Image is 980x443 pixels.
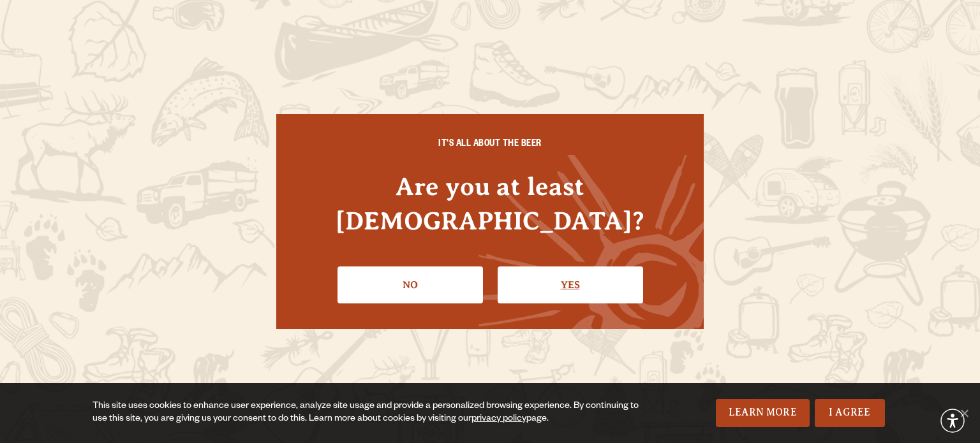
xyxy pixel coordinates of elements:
div: This site uses cookies to enhance user experience, analyze site usage and provide a personalized ... [93,400,642,426]
a: I Agree [815,399,885,427]
a: Confirm I'm 21 or older [498,266,643,303]
a: Learn More [716,399,810,427]
h4: Are you at least [DEMOGRAPHIC_DATA]? [302,170,678,237]
a: No [338,266,483,303]
a: privacy policy [471,414,526,425]
h6: IT'S ALL ABOUT THE BEER [302,140,678,151]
